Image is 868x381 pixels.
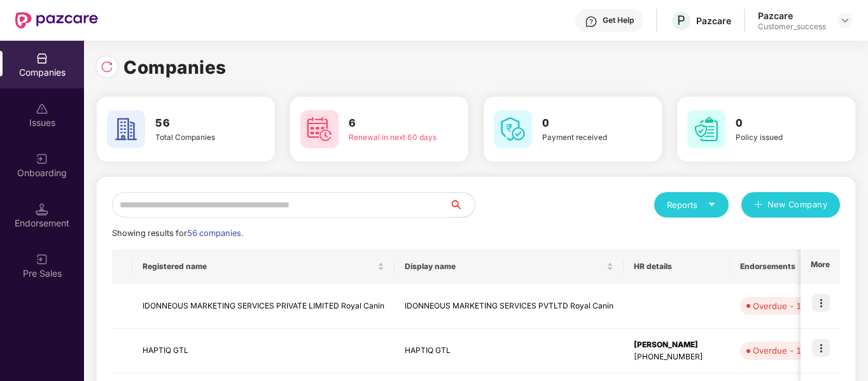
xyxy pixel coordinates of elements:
[36,102,48,115] img: svg+xml;base64,PHN2ZyBpZD0iSXNzdWVzX2Rpc2FibGVkIiB4bWxucz0iaHR0cDovL3d3dy53My5vcmcvMjAwMC9zdmciIH...
[754,200,762,211] span: plus
[107,110,145,148] img: svg+xml;base64,PHN2ZyB4bWxucz0iaHR0cDovL3d3dy53My5vcmcvMjAwMC9zdmciIHdpZHRoPSI2MCIgaGVpZ2h0PSI2MC...
[132,249,395,284] th: Registered name
[36,203,48,216] img: svg+xml;base64,PHN2ZyB3aWR0aD0iMTQuNSIgaGVpZ2h0PSIxNC41IiB2aWV3Qm94PSIwIDAgMTYgMTYiIGZpbGw9Im5vbm...
[708,200,716,209] span: caret-down
[634,351,720,363] div: [PHONE_NUMBER]
[155,132,243,143] div: Total Companies
[155,115,243,132] h3: 56
[349,132,437,143] div: Renewal in next 60 days
[634,339,720,351] div: [PERSON_NAME]
[349,115,437,132] h3: 6
[36,52,48,65] img: svg+xml;base64,PHN2ZyBpZD0iQ29tcGFuaWVzIiB4bWxucz0iaHR0cDovL3d3dy53My5vcmcvMjAwMC9zdmciIHdpZHRoPS...
[542,115,630,132] h3: 0
[585,15,598,28] img: svg+xml;base64,PHN2ZyBpZD0iSGVscC0zMngzMiIgeG1sbnM9Imh0dHA6Ly93d3cudzMub3JnLzIwMDAvc3ZnIiB3aWR0aD...
[624,249,730,284] th: HR details
[741,192,840,218] button: plusNew Company
[132,329,395,374] td: HAPTIQ GTL
[758,10,826,22] div: Pazcare
[395,284,624,329] td: IDONNEOUS MARKETING SERVICES PVTLTD Royal Canin
[758,22,826,32] div: Customer_success
[740,261,813,272] span: Endorsements
[677,13,685,28] span: P
[405,261,604,272] span: Display name
[395,329,624,374] td: HAPTIQ GTL
[36,253,48,266] img: svg+xml;base64,PHN2ZyB3aWR0aD0iMjAiIGhlaWdodD0iMjAiIHZpZXdCb3g9IjAgMCAyMCAyMCIgZmlsbD0ibm9uZSIgeG...
[187,228,243,238] span: 56 companies.
[132,284,395,329] td: IDONNEOUS MARKETING SERVICES PRIVATE LIMITED Royal Canin
[395,249,624,284] th: Display name
[687,110,725,148] img: svg+xml;base64,PHN2ZyB4bWxucz0iaHR0cDovL3d3dy53My5vcmcvMjAwMC9zdmciIHdpZHRoPSI2MCIgaGVpZ2h0PSI2MC...
[101,60,113,73] img: svg+xml;base64,PHN2ZyBpZD0iUmVsb2FkLTMyeDMyIiB4bWxucz0iaHR0cDovL3d3dy53My5vcmcvMjAwMC9zdmciIHdpZH...
[123,53,227,81] h1: Companies
[300,110,339,148] img: svg+xml;base64,PHN2ZyB4bWxucz0iaHR0cDovL3d3dy53My5vcmcvMjAwMC9zdmciIHdpZHRoPSI2MCIgaGVpZ2h0PSI2MC...
[767,198,828,211] span: New Company
[840,15,850,25] img: svg+xml;base64,PHN2ZyBpZD0iRHJvcGRvd24tMzJ4MzIiIHhtbG5zPSJodHRwOi8vd3d3LnczLm9yZy8yMDAwL3N2ZyIgd2...
[736,132,823,143] div: Policy issued
[736,115,823,132] h3: 0
[449,200,475,210] span: search
[753,344,806,357] div: Overdue - 1d
[143,261,375,272] span: Registered name
[494,110,532,148] img: svg+xml;base64,PHN2ZyB4bWxucz0iaHR0cDovL3d3dy53My5vcmcvMjAwMC9zdmciIHdpZHRoPSI2MCIgaGVpZ2h0PSI2MC...
[801,249,840,284] th: More
[542,132,630,143] div: Payment received
[112,228,243,238] span: Showing results for
[36,153,48,165] img: svg+xml;base64,PHN2ZyB3aWR0aD0iMjAiIGhlaWdodD0iMjAiIHZpZXdCb3g9IjAgMCAyMCAyMCIgZmlsbD0ibm9uZSIgeG...
[812,339,830,357] img: icon
[667,198,716,211] div: Reports
[812,294,830,312] img: icon
[449,192,475,218] button: search
[753,300,816,312] div: Overdue - 170d
[603,15,634,25] div: Get Help
[15,12,98,29] img: New Pazcare Logo
[696,15,731,27] div: Pazcare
